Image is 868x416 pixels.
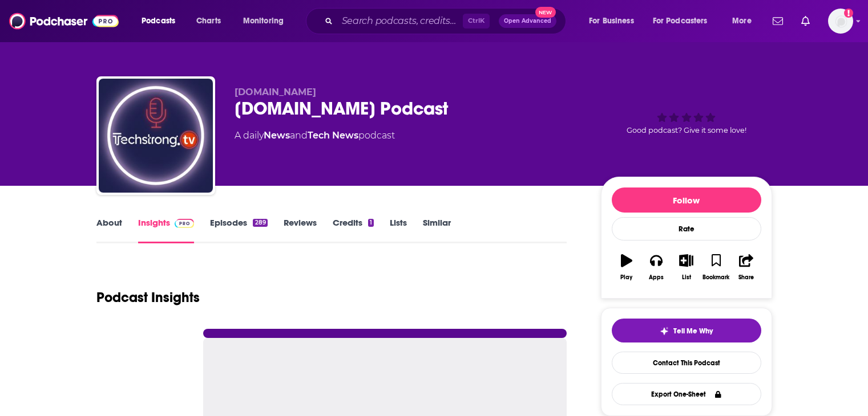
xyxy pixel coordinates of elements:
[337,12,463,30] input: Search podcasts, credits, & more...
[235,87,316,97] span: [DOMAIN_NAME]
[317,8,577,34] div: Search podcasts, credits, & more...
[724,12,766,30] button: open menu
[612,187,761,213] button: Follow
[844,9,853,18] svg: Add a profile image
[96,289,200,306] h1: Podcast Insights
[504,18,551,24] span: Open Advanced
[703,274,729,281] div: Bookmark
[682,274,691,281] div: List
[210,217,267,243] a: Episodes289
[235,12,298,30] button: open menu
[620,274,632,281] div: Play
[660,327,669,336] img: tell me why sparkle
[828,9,853,34] button: Show profile menu
[189,12,228,30] a: Charts
[499,14,556,28] button: Open AdvancedNew
[142,13,175,29] span: Podcasts
[284,217,317,243] a: Reviews
[196,13,221,29] span: Charts
[243,13,284,29] span: Monitoring
[368,219,374,227] div: 1
[9,10,119,32] img: Podchaser - Follow, Share and Rate Podcasts
[673,327,713,336] span: Tell Me Why
[645,12,724,30] button: open menu
[535,7,556,18] span: New
[601,87,772,157] div: Good podcast? Give it some love!
[731,247,761,288] button: Share
[235,129,395,142] div: A daily podcast
[589,13,634,29] span: For Business
[612,217,761,240] div: Rate
[612,319,761,342] button: tell me why sparkleTell Me Why
[96,217,122,243] a: About
[627,126,746,134] span: Good podcast? Give it some love!
[612,352,761,374] a: Contact This Podcast
[463,14,490,28] span: Ctrl K
[797,11,814,31] a: Show notifications dropdown
[612,383,761,405] button: Export One-Sheet
[653,13,708,29] span: For Podcasters
[581,12,648,30] button: open menu
[390,217,407,243] a: Lists
[828,9,853,34] img: User Profile
[333,217,374,243] a: Credits1
[828,9,853,34] span: Logged in as amoscac10
[649,274,664,281] div: Apps
[423,217,451,243] a: Similar
[138,217,195,243] a: InsightsPodchaser Pro
[99,79,213,193] img: Techstrong.tv Podcast
[175,219,195,228] img: Podchaser Pro
[732,13,752,29] span: More
[612,247,641,288] button: Play
[290,130,308,141] span: and
[264,130,290,141] a: News
[308,130,358,141] a: Tech News
[253,219,267,227] div: 289
[701,247,731,288] button: Bookmark
[768,11,788,31] a: Show notifications dropdown
[671,247,701,288] button: List
[738,274,754,281] div: Share
[641,247,671,288] button: Apps
[134,12,190,30] button: open menu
